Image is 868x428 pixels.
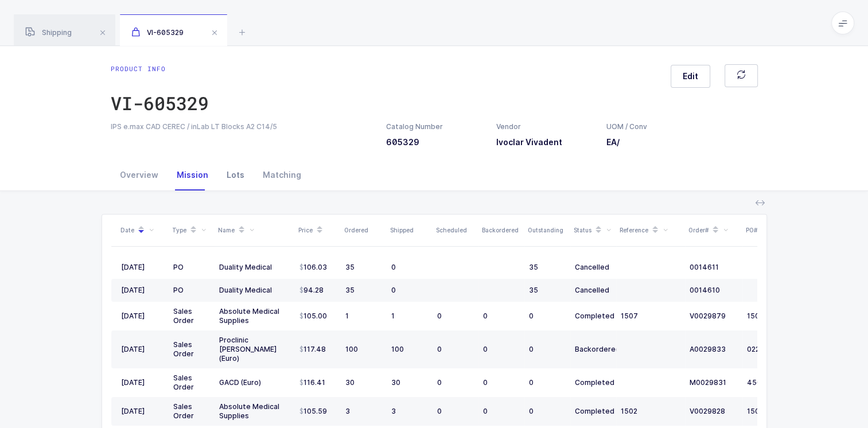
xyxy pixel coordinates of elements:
div: PO# [746,220,785,240]
div: 35 [529,286,566,295]
div: 30 [391,378,428,387]
span: 116.41 [299,378,325,387]
div: Duality Medical [219,286,290,295]
span: Shipping [25,28,72,37]
span: V0029879 [690,312,726,321]
span: 1502 [747,407,764,415]
div: 1 [391,312,428,321]
div: Scheduled [436,225,475,235]
div: 0 [483,345,520,354]
div: 0 [529,378,566,387]
div: 35 [529,263,566,272]
div: GACD (Euro) [219,378,290,387]
h3: Ivoclar Vivadent [496,137,593,148]
div: Cancelled [575,286,612,295]
div: 0 [391,263,428,272]
div: Outstanding [528,225,567,235]
div: Reference [620,220,682,240]
div: Shipped [390,225,429,235]
span: V0029828 [690,407,725,416]
span: 0014610 [690,286,720,295]
div: [DATE] [121,312,164,321]
div: 100 [345,345,382,354]
div: Completed [575,378,612,387]
div: 100 [391,345,428,354]
div: 0 [437,312,474,321]
div: Backordered [575,345,612,354]
div: Sales Order [173,402,210,421]
h3: EA [606,137,648,148]
div: Matching [254,159,310,190]
span: 106.03 [299,263,327,272]
div: 0 [529,345,566,354]
div: 0 [437,345,474,354]
div: Name [218,220,291,240]
div: 0 [529,407,566,416]
div: Proclinic [PERSON_NAME] (Euro) [219,336,290,363]
span: 4500186779 [747,378,792,387]
div: 0 [483,407,520,416]
div: [DATE] [121,378,164,387]
div: Sales Order [173,340,210,359]
div: 3 [391,407,428,416]
div: Lots [217,159,254,190]
div: 0 [391,286,428,295]
div: [DATE] [121,286,164,295]
div: [DATE] [121,263,164,272]
div: Overview [111,159,168,190]
span: 117.48 [299,345,326,354]
div: IPS e.max CAD CEREC / inLab LT Blocks A2 C14/5 [111,122,372,132]
div: 1507 [621,312,680,321]
div: Duality Medical [219,263,290,272]
div: UOM / Conv [606,122,648,132]
div: 3 [345,407,382,416]
div: Cancelled [575,263,612,272]
span: Edit [683,71,698,82]
div: Absolute Medical Supplies [219,307,290,325]
span: 105.59 [299,407,327,416]
span: M0029831 [690,378,726,387]
div: Sales Order [173,373,210,392]
div: Vendor [496,122,593,132]
div: Status [574,220,613,240]
div: 0 [437,407,474,416]
div: 1502 [621,407,680,416]
div: PO [173,263,210,272]
span: / [617,137,620,147]
div: 30 [345,378,382,387]
div: Ordered [344,225,383,235]
span: 105.00 [299,312,327,321]
div: 35 [345,286,382,295]
div: 1 [345,312,382,321]
button: Edit [671,65,710,88]
div: 0 [483,378,520,387]
span: 022025AEROMAX [747,345,807,353]
div: Sales Order [173,307,210,325]
div: Absolute Medical Supplies [219,402,290,421]
div: Completed [575,407,612,416]
div: Completed [575,312,612,321]
span: A0029833 [690,345,726,354]
div: Type [172,220,211,240]
div: [DATE] [121,345,164,354]
div: 0 [529,312,566,321]
span: 1507 [747,312,764,320]
span: 94.28 [299,286,324,295]
div: [DATE] [121,407,164,416]
div: 0 [437,378,474,387]
div: Price [298,220,337,240]
span: 0014611 [690,263,719,272]
div: Mission [168,159,217,190]
div: Order# [688,220,739,240]
div: Product info [111,64,209,73]
span: VI-605329 [131,28,184,37]
div: Date [120,220,165,240]
div: 35 [345,263,382,272]
div: 0 [483,312,520,321]
div: Backordered [482,225,521,235]
div: PO [173,286,210,295]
